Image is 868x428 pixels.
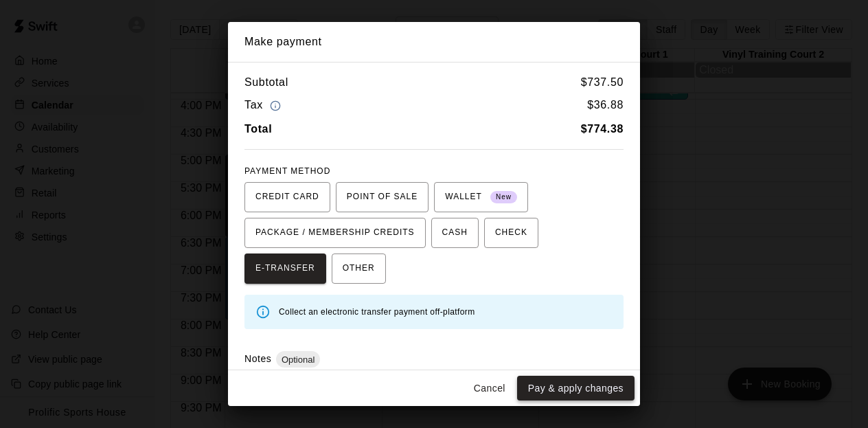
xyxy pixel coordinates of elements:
span: CASH [442,222,468,244]
h6: $ 36.88 [587,96,624,115]
b: $ 774.38 [581,123,624,135]
span: Collect an electronic transfer payment off-platform [279,307,475,317]
button: CREDIT CARD [244,182,330,212]
button: E-TRANSFER [244,254,326,284]
h6: Tax [244,96,284,115]
span: CHECK [495,222,527,244]
span: POINT OF SALE [347,186,418,208]
span: Optional [276,354,320,365]
button: Pay & apply changes [517,376,635,401]
h6: Subtotal [244,74,288,91]
span: E-TRANSFER [255,258,315,280]
button: WALLET New [434,182,528,212]
button: POINT OF SALE [336,182,429,212]
button: PACKAGE / MEMBERSHIP CREDITS [244,218,426,248]
span: OTHER [343,258,375,280]
button: Cancel [468,376,512,401]
button: CASH [431,218,479,248]
button: OTHER [332,254,386,284]
h6: $ 737.50 [581,74,624,91]
label: Notes [244,353,271,364]
h2: Make payment [228,22,640,62]
span: CREDIT CARD [255,186,319,208]
span: PAYMENT METHOD [244,166,330,176]
span: PACKAGE / MEMBERSHIP CREDITS [255,222,415,244]
button: CHECK [484,218,538,248]
b: Total [244,123,272,135]
span: New [490,188,517,207]
span: WALLET [445,186,517,208]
